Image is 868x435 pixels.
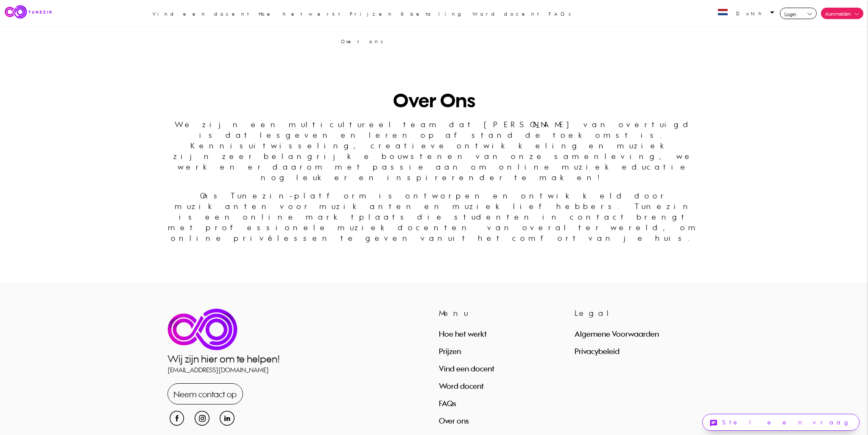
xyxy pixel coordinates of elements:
a: Hoe het werkt [439,329,487,338]
a: Word docent [439,381,484,390]
img: 3cda-a57b-4017-b3ed-e8ddb3436970nl.jpg [718,9,728,15]
a: Over ons [439,416,469,425]
span: Login [784,11,796,17]
img: 03e9-c288-499f-8cee-8c7b9204de95footerlogo.png [167,309,237,350]
a: Aanmelden [821,8,863,19]
a: Prijzen [439,346,461,356]
i: chat [709,418,718,428]
div: Legal [575,309,701,318]
a: Vind een docent [148,0,253,28]
img: downarrowblack.svg [807,13,812,15]
img: cff9-4f47-4958-a809-590f9f5afcf2linkedin.svg [220,411,234,426]
img: downarrow.svg [854,13,859,15]
h1: Over Ons [167,89,701,112]
p: We zijn een multicultureel team dat [PERSON_NAME] van overtuigd is dat lesgeven en leren op afsta... [167,119,701,183]
span: Dutch [736,11,767,17]
a: chatStel een vraag [702,414,860,431]
span: [EMAIL_ADDRESS][DOMAIN_NAME] [167,366,269,374]
a: Neem contact op [167,383,243,404]
a: FAQs [544,0,575,28]
a: Vind een docent [439,364,494,373]
img: d04a-076a-42cc-8cfe-84492ddf0119facebook.svg [170,411,184,426]
span: Aanmelden [825,11,851,17]
p: Ons Tunezin-platform is ontworpen en ontwikkeld door muzikanten voor muzikanten en muziekliefhebb... [167,190,701,243]
a: Prijzen & betaling [346,0,467,28]
div: Menu [439,309,565,318]
a: Word docent [468,0,543,28]
a: Privacybeleid [575,346,620,356]
span: Wij zijn hier om te helpen! [167,352,280,365]
td: Stel een vraag [722,414,852,430]
a: Algemene Voorwaarden [575,329,659,338]
a: Over ons [337,28,387,55]
a: Login [780,8,817,19]
img: d88a-1bf5-4848-a885-4012033bc2cdGroup%201566.svg [195,411,209,426]
a: FAQs [439,399,456,408]
a: Hoe het werkt [254,0,344,28]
